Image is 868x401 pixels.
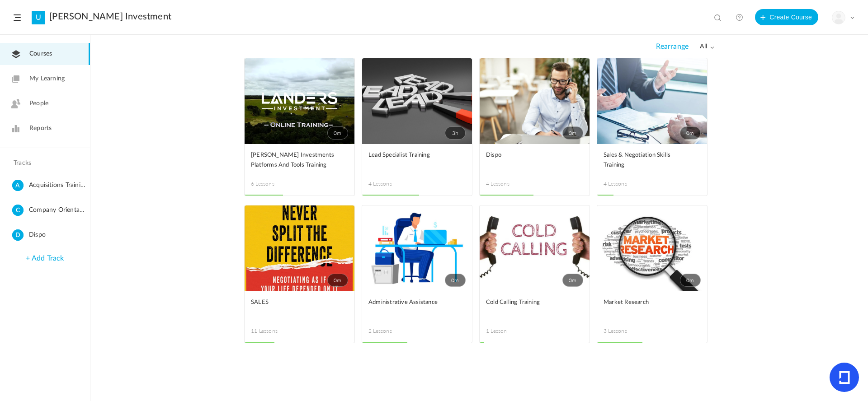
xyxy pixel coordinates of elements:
span: Lead Specialist Training [368,150,452,160]
a: SALES [251,298,348,318]
span: 3 Lessons [604,327,652,335]
span: 4 Lessons [486,180,535,188]
a: 0m [597,58,707,144]
span: [PERSON_NAME] Investments Platforms And Tools Training [251,150,335,170]
span: 0m [327,274,348,287]
span: 0m [445,274,466,287]
span: Administrative Assistance [368,298,452,308]
a: Cold Calling Training [486,298,583,318]
span: Acquisitions Training [29,180,86,191]
span: Cold Calling Training [486,298,570,308]
span: 4 Lessons [604,180,652,188]
a: 0m [480,58,590,144]
a: U [32,11,45,24]
span: Reports [29,124,52,133]
span: 4 Lessons [368,180,417,188]
span: 0m [327,126,348,140]
span: Dispo [486,150,570,160]
span: Dispo [29,229,86,241]
a: Sales & Negotiation Skills Training [604,150,701,171]
a: Dispo [486,150,583,171]
span: SALES [251,298,335,308]
span: My Learning [29,74,65,84]
cite: C [12,205,24,217]
a: Market Research [604,298,701,318]
h4: Tracks [14,159,74,167]
span: Market Research [604,298,687,308]
span: 0m [680,126,701,140]
span: 0m [680,274,701,287]
a: [PERSON_NAME] Investment [49,11,171,22]
a: 3h [362,58,472,144]
span: all [700,43,714,51]
a: Lead Specialist Training [368,150,466,171]
span: 1 Lesson [486,327,535,335]
a: Administrative Assistance [368,298,466,318]
span: 3h [445,126,466,140]
a: 0m [245,58,354,144]
span: Company Orientation [29,205,86,216]
a: 0m [480,205,590,291]
span: Courses [29,49,52,59]
span: 6 Lessons [251,180,300,188]
span: 0m [562,274,583,287]
span: Sales & Negotiation Skills Training [604,150,687,170]
span: People [29,99,48,108]
span: 11 Lessons [251,327,300,335]
a: 0m [597,205,707,291]
a: 0m [245,205,354,291]
span: 0m [562,126,583,140]
span: Rearrange [656,42,689,51]
cite: D [12,229,24,242]
a: [PERSON_NAME] Investments Platforms And Tools Training [251,150,348,171]
img: user-image.png [832,11,845,24]
span: 2 Lessons [368,327,417,335]
a: + Add Track [26,255,64,262]
a: 0m [362,205,472,291]
cite: A [12,180,24,192]
button: Create Course [755,9,818,25]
